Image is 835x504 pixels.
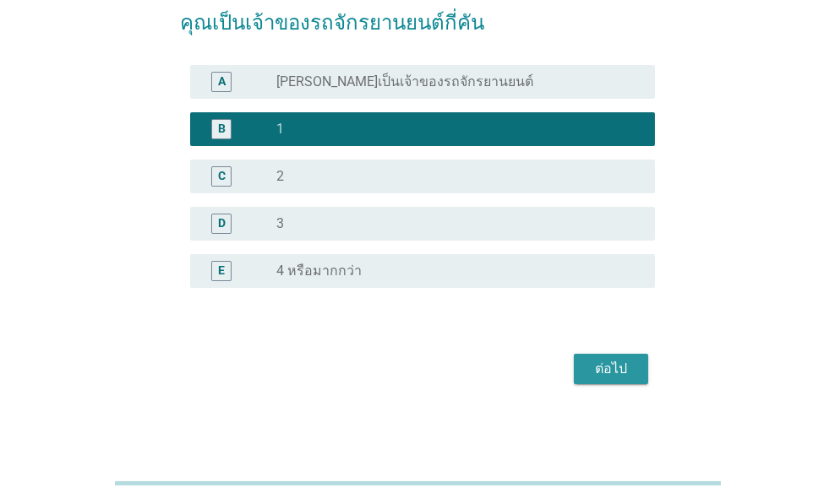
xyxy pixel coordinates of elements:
[218,73,226,90] div: A
[574,354,648,384] button: ต่อไป
[218,214,226,232] div: D
[276,73,533,90] label: [PERSON_NAME]เป็นเจ้าของรถจักรยานยนต์
[276,215,284,232] label: 3
[276,263,362,279] label: 4 หรือมากกว่า
[276,168,284,185] label: 2
[218,120,226,138] div: B
[218,262,225,279] div: E
[276,121,284,138] label: 1
[218,167,226,185] div: C
[587,359,635,379] div: ต่อไป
